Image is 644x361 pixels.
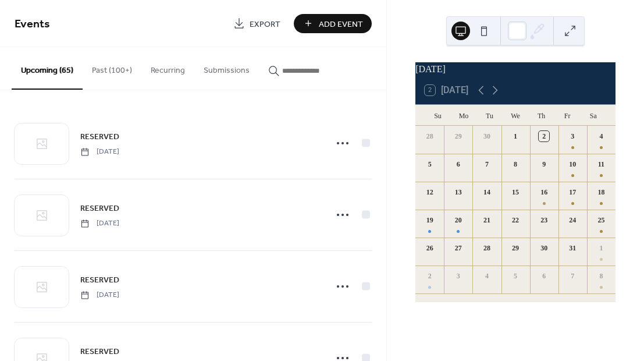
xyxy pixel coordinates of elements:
div: 12 [425,187,435,197]
div: 15 [510,187,521,197]
div: 8 [510,159,521,169]
div: 7 [482,159,492,169]
div: 19 [425,215,435,225]
div: 25 [596,215,606,225]
a: Export [225,14,289,33]
span: [DATE] [80,147,119,157]
span: [DATE] [80,290,119,300]
div: 29 [510,243,521,253]
div: 30 [539,243,549,253]
div: 14 [482,187,492,197]
span: RESERVED [80,131,119,143]
div: 23 [539,215,549,225]
div: 6 [453,159,464,169]
div: 18 [596,187,606,197]
button: Recurring [141,47,194,89]
span: Export [250,18,280,30]
a: RESERVED [80,345,119,358]
button: Add Event [294,14,372,33]
div: 28 [482,243,492,253]
div: [DATE] [415,62,615,76]
div: 28 [425,131,435,141]
button: Submissions [194,47,259,89]
button: Upcoming (65) [12,47,83,90]
div: 8 [596,271,606,281]
span: RESERVED [80,203,119,215]
div: 10 [567,159,578,169]
div: 1 [596,243,606,253]
div: 17 [567,187,578,197]
div: 9 [539,159,549,169]
span: [DATE] [80,218,119,229]
div: 3 [567,131,578,141]
div: 7 [567,271,578,281]
div: 4 [482,271,492,281]
div: 2 [425,271,435,281]
div: 24 [567,215,578,225]
div: 2 [539,131,549,141]
a: RESERVED [80,201,119,215]
div: Fr [554,105,581,126]
div: 13 [453,187,464,197]
div: 16 [539,187,549,197]
span: Events [15,13,50,36]
div: We [503,105,529,126]
div: 5 [510,271,521,281]
div: 26 [425,243,435,253]
div: 30 [482,131,492,141]
div: 22 [510,215,521,225]
div: Su [425,105,451,126]
div: 6 [539,271,549,281]
div: 20 [453,215,464,225]
div: 27 [453,243,464,253]
div: 4 [596,131,606,141]
div: 5 [425,159,435,169]
div: 3 [453,271,464,281]
a: RESERVED [80,130,119,143]
span: RESERVED [80,346,119,358]
a: RESERVED [80,273,119,286]
div: Th [528,105,554,126]
div: 21 [482,215,492,225]
button: Past (100+) [83,47,141,89]
div: Sa [580,105,606,126]
div: 11 [596,159,606,169]
div: Mo [451,105,477,126]
div: 1 [510,131,521,141]
span: RESERVED [80,274,119,286]
span: Add Event [319,18,363,30]
div: 29 [453,131,464,141]
div: 31 [567,243,578,253]
div: Tu [476,105,503,126]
